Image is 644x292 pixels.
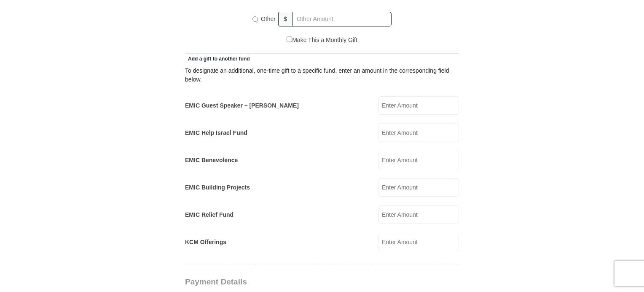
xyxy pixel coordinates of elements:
[185,101,299,110] label: EMIC Guest Speaker – [PERSON_NAME]
[378,124,459,142] input: Enter Amount
[378,205,459,224] input: Enter Amount
[185,238,226,247] label: KCM Offerings
[185,66,459,84] div: To designate an additional, one-time gift to a specific fund, enter an amount in the correspondin...
[287,37,292,42] input: Make This a Monthly Gift
[378,96,459,115] input: Enter Amount
[292,12,392,26] input: Other Amount
[185,56,250,62] span: Add a gift to another fund
[378,178,459,197] input: Enter Amount
[278,12,292,26] span: $
[378,233,459,251] input: Enter Amount
[185,183,250,192] label: EMIC Building Projects
[378,151,459,169] input: Enter Amount
[185,210,233,219] label: EMIC Relief Fund
[185,129,247,137] label: EMIC Help Israel Fund
[261,16,276,22] span: Other
[287,36,357,45] label: Make This a Monthly Gift
[185,156,238,165] label: EMIC Benevolence
[185,277,400,287] h3: Payment Details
